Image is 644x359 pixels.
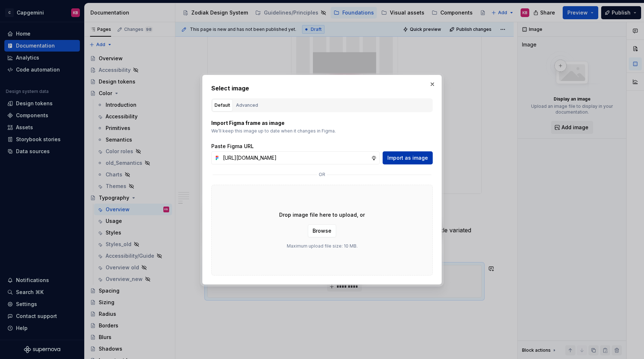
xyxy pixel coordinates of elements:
div: Default [215,102,230,109]
p: Drop image file here to upload, or [279,211,365,219]
input: https://figma.com/file... [220,151,371,164]
span: Browse [313,227,331,234]
p: or [319,172,325,178]
label: Paste Figma URL [211,143,254,150]
button: Import as image [383,151,433,164]
h2: Select image [211,84,433,93]
p: Import Figma frame as image [211,119,433,127]
button: Browse [308,224,336,237]
span: Import as image [387,154,428,162]
p: Maximum upload file size: 10 MB. [287,243,358,249]
p: We’ll keep this image up to date when it changes in Figma. [211,128,433,134]
div: Advanced [236,102,258,109]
